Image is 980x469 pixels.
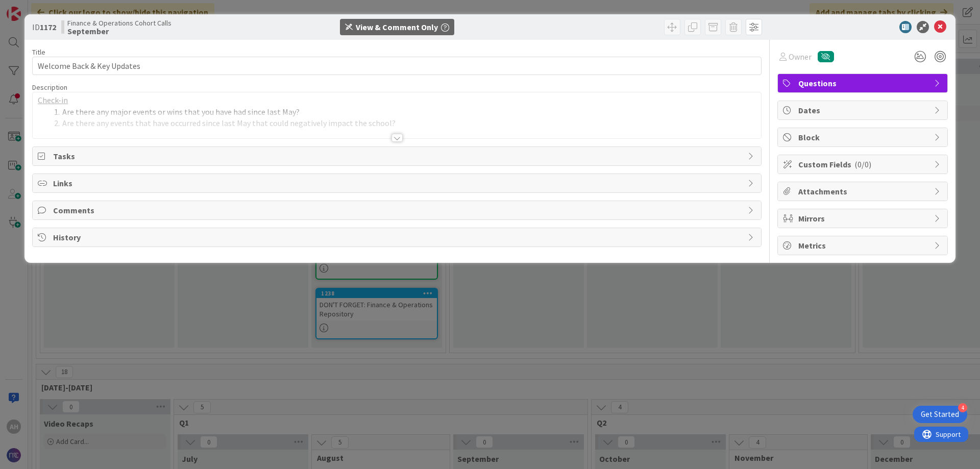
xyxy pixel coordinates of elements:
span: Tasks [53,150,743,162]
span: Owner [789,51,812,63]
span: History [53,231,743,243]
span: Metrics [798,239,929,252]
span: ( 0/0 ) [854,159,871,169]
div: 4 [958,403,967,412]
span: Comments [53,204,743,216]
div: View & Comment Only [356,21,438,33]
u: Check-in [38,95,68,105]
b: 1172 [40,22,56,32]
span: Attachments [798,185,929,198]
span: Support [21,2,46,14]
span: Mirrors [798,212,929,225]
span: Questions [798,77,929,89]
span: Links [53,177,743,189]
span: Dates [798,104,929,116]
div: Open Get Started checklist, remaining modules: 4 [913,406,967,423]
span: Custom Fields [798,158,929,170]
li: Are there any major events or wins that you have had since last May? [50,106,756,118]
span: Finance & Operations Cohort Calls [67,19,171,27]
label: Title [32,47,45,57]
b: September [67,27,171,35]
span: ID [32,21,56,33]
span: Block [798,131,929,143]
input: type card name here... [32,57,762,75]
div: Get Started [921,409,959,419]
span: Description [32,83,67,92]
